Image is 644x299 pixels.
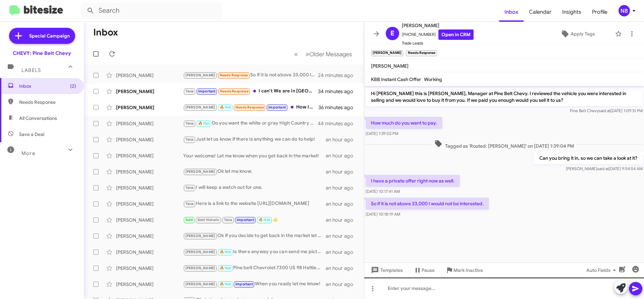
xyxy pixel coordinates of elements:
div: an hour ago [326,281,359,288]
span: [PERSON_NAME] [185,282,215,286]
button: Pause [408,264,440,276]
div: 44 minutes ago [318,120,359,127]
span: [PERSON_NAME] [371,63,409,69]
div: an hour ago [326,233,359,239]
span: Special Campaign [29,32,70,39]
div: an hour ago [326,217,359,223]
span: 🔥 Hot [259,218,270,222]
div: Here is a link to the website [URL][DOMAIN_NAME] [183,200,326,208]
span: « [294,50,298,58]
div: CHEVY: Pine Belt Chevy [13,50,71,57]
div: 34 minutes ago [318,88,359,95]
div: Is there anyway you can send me pictures your vin and mileage? [183,248,326,256]
div: 👍 [183,216,326,224]
span: Pause [422,264,435,276]
div: [PERSON_NAME] [116,265,183,272]
span: 🔥 Hot [220,266,231,270]
span: Needs Response [19,99,76,105]
button: Apply Tags [543,28,612,40]
input: Search [81,3,222,19]
span: Pine Belt Chevy [DATE] 1:09:31 PM [570,108,643,113]
span: Templates [370,264,403,276]
div: NB [619,5,630,16]
span: [PHONE_NUMBER] [402,29,474,40]
span: Important [237,218,254,222]
a: Open in CRM [438,29,474,40]
span: Mark Inactive [453,264,483,276]
span: [PERSON_NAME] [185,169,215,174]
span: 🔥 Hot [220,282,231,286]
div: an hour ago [326,249,359,255]
div: an hour ago [326,136,359,143]
div: [PERSON_NAME] [116,184,183,191]
div: [PERSON_NAME] [116,217,183,223]
span: Labels [21,67,41,73]
button: Next [302,47,356,61]
span: 🔥 Hot [198,121,210,126]
span: said at [597,166,609,171]
span: (2) [70,83,76,89]
span: [PERSON_NAME] [185,73,215,77]
span: Yana [185,121,194,126]
div: [PERSON_NAME] [116,233,183,239]
span: More [21,150,35,156]
a: Special Campaign [9,28,75,44]
span: Apply Tags [571,28,595,40]
span: Needs Response [220,89,249,93]
span: All Conversations [19,115,57,122]
a: Calendar [524,2,557,22]
span: [DATE] 1:39:02 PM [366,131,398,136]
span: [PERSON_NAME] [DATE] 9:54:54 AM [566,166,643,171]
span: Older Messages [309,51,352,58]
h1: Inbox [93,27,118,38]
nav: Page navigation example [290,47,356,61]
div: [PERSON_NAME] [116,72,183,79]
span: Needs Response [220,73,248,77]
div: Pine belt Chevrolet 7300 US 98 Hattiesburg MS 39402. When are you available to come in? [183,264,326,272]
div: So if it is not above 33,000 I would not be interested. [183,71,318,79]
span: » [306,50,309,58]
div: I will keep a watch out for one. [183,184,326,192]
button: Templates [364,264,408,276]
div: an hour ago [326,152,359,159]
div: [PERSON_NAME] [116,88,183,95]
button: Previous [290,47,302,61]
button: NB [613,5,637,16]
div: [PERSON_NAME] [116,281,183,288]
span: Inbox [19,83,76,89]
p: I have a private offer right now as well. [366,175,460,187]
span: Important [268,105,286,109]
div: 36 minutes ago [318,104,359,111]
button: Mark Inactive [440,264,488,276]
div: Ok let me know. [183,168,326,175]
a: Inbox [499,2,524,22]
button: Auto Fields [581,264,624,276]
div: an hour ago [326,201,359,207]
span: 🔥 Hot [220,250,231,254]
span: Sold Historic [198,218,220,222]
span: Tagged as 'Routed: [PERSON_NAME]' on [DATE] 1:39:04 PM [432,140,577,149]
span: Important [198,89,216,93]
div: [PERSON_NAME] [116,168,183,175]
div: [PERSON_NAME] [116,104,183,111]
span: 🔥 Hot [220,105,231,109]
p: Hi [PERSON_NAME] this is [PERSON_NAME], Manager at Pine Belt Chevy. I reviewed the vehicle you we... [366,87,643,106]
div: [PERSON_NAME] [116,152,183,159]
span: Yana [185,185,194,190]
div: an hour ago [326,184,359,191]
div: [PERSON_NAME] [116,136,183,143]
a: Profile [587,2,613,22]
span: E [390,28,394,39]
a: Insights [557,2,587,22]
div: [PERSON_NAME] [116,201,183,207]
div: Do you want the white or gray High Country Traverse? [183,120,318,127]
span: said at [599,108,610,113]
div: [PERSON_NAME] [116,120,183,127]
span: [PERSON_NAME] [185,234,215,238]
span: KBB Instant Cash Offer [371,76,421,82]
small: Needs Response [406,50,437,56]
div: Just let us know if there is anything we can do to help! [183,136,326,143]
